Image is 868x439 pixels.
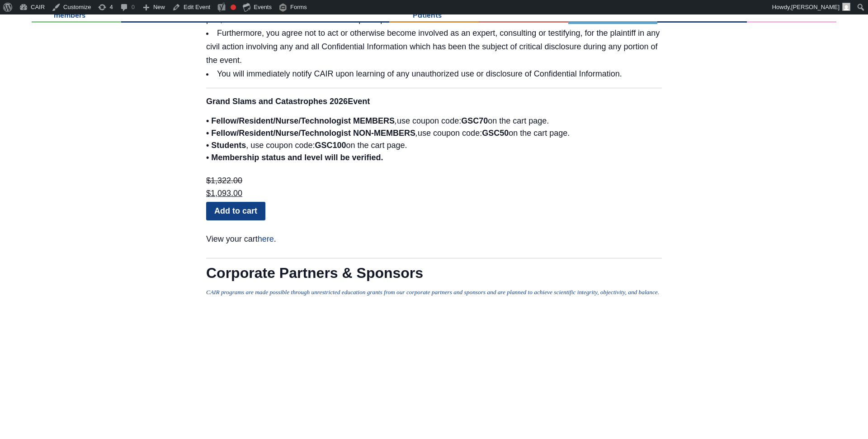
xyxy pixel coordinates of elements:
strong: GSC100 [315,141,346,150]
p: View your cart . [206,233,662,245]
strong: • Students [206,141,246,150]
a: here [258,234,274,243]
em: , [415,129,418,138]
span: $ [206,189,211,198]
span: Corporate Partners & Sponsors [206,265,423,281]
li: You will immediately notify CAIR upon learning of any unauthorized use or disclosure of Confident... [206,67,662,81]
span: CAIR programs are made possible through unrestricted education grants from our corporate partners... [206,289,659,296]
strong: Nurse/Technologist MEMBERS [275,116,395,125]
div: Focus keyphrase not set [231,5,236,10]
strong: • Fellow/Resident/ [206,116,275,125]
bdi: 1,093.00 [206,189,242,198]
span: $ [206,176,211,185]
em: , [395,116,397,125]
strong: • Fellow/Resident/Nurse/Technologist NON-MEMBERS [206,129,415,138]
strong: • Membership status and level will be verified. [206,153,383,162]
li: Furthermore, you agree not to act or otherwise become involved as an expert, consulting or testif... [206,26,662,67]
b: Grand Slams and Catastrophes 2026 [206,97,348,106]
strong: GSC50 [482,129,509,138]
p: use coupon code: on the cart page. use coupon code: on the cart page. , use coupon code: on the c... [206,115,662,164]
a: Add to cart: “Grand Slams and Catastrophes 2026” [206,202,265,220]
strong: Event [348,97,370,106]
span: [PERSON_NAME] [791,4,840,10]
strong: GSC70 [461,116,488,125]
bdi: 1,322.00 [206,176,242,185]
